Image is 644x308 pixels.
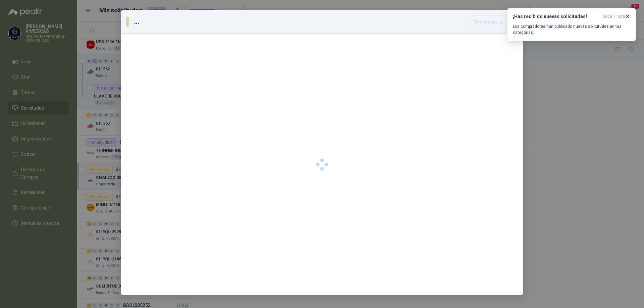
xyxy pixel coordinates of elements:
[470,15,507,28] button: Descargar
[513,23,630,36] p: Los compradores han publicado nuevas solicitudes en tus categorías.
[603,14,625,19] span: hace 1 hora
[513,14,600,19] h3: ¡Has recibido nuevas solicitudes!
[134,17,142,27] h3: ...
[507,8,636,41] button: ¡Has recibido nuevas solicitudes!hace 1 hora Los compradores han publicado nuevas solicitudes en ...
